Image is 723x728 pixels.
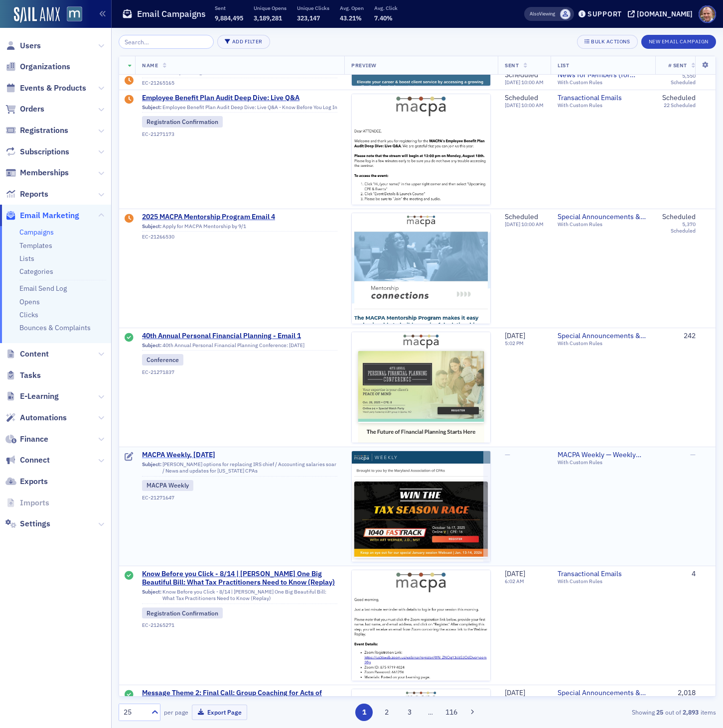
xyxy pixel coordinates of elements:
span: — [690,450,696,459]
div: Draft [125,214,134,224]
div: 4 [662,570,696,579]
button: Bulk Actions [577,35,637,49]
label: per page [164,708,188,717]
div: Scheduled [662,213,696,222]
img: SailAMX [67,6,82,22]
span: Know Before you Click - 8/14 | [PERSON_NAME] One Big Beautiful Bill: What Tax Practitioners Need ... [142,570,337,587]
div: Support [587,9,622,18]
a: Automations [5,412,67,423]
div: 22 Scheduled [664,102,696,109]
span: Profile [699,5,716,23]
a: News for Members (for members only) [558,71,648,80]
a: Reports [5,189,48,200]
span: Message Theme 2: Final Call: Group Coaching for Acts of Confidence [142,689,337,706]
p: Unique Clicks [297,4,329,11]
span: … [424,708,437,717]
span: Connect [20,455,50,466]
div: Draft [125,452,134,462]
span: Email Marketing [20,210,79,221]
button: Export Page [192,705,247,720]
span: Tasks [20,370,41,381]
div: Know Before you Click - 8/14 | [PERSON_NAME] One Big Beautiful Bill: What Tax Practitioners Need ... [142,589,337,604]
a: Imports [5,497,49,508]
span: 2025 MACPA Mentorship Program Email 4 [142,213,337,222]
span: List [558,62,569,69]
button: Add Filter [217,35,270,49]
button: 3 [401,704,418,721]
div: 5,370 Scheduled [662,221,696,234]
span: Lauren Standiford [560,9,571,19]
a: Tasks [5,370,41,381]
span: 10:00 AM [521,79,544,86]
span: Exports [20,476,48,487]
span: 7.40% [374,14,393,22]
div: Sent [125,333,134,343]
span: Special Announcements & Special Event Invitations [558,332,648,341]
span: Organizations [20,61,70,72]
div: EC-21265165 [142,80,337,86]
span: Subject: [142,589,161,602]
div: EC-21271837 [142,369,337,375]
span: E-Learning [20,391,59,402]
img: SailAMX [14,7,60,23]
a: Email Send Log [19,284,67,293]
a: Bounces & Complaints [19,323,91,332]
a: Templates [19,241,52,250]
button: New Email Campaign [641,35,716,49]
span: MACPA Weekly, [DATE] [142,451,337,460]
div: Scheduled [505,213,544,222]
a: Campaigns [19,228,54,237]
a: E-Learning [5,391,59,402]
a: Special Announcements & Special Event Invitations [558,689,648,698]
div: 242 [662,332,696,341]
button: 116 [442,704,460,721]
span: Settings [20,518,50,529]
a: Lists [19,254,34,263]
span: [DATE] [505,331,525,340]
div: Scheduled [505,71,544,80]
div: EC-21266530 [142,234,337,240]
a: New Email Campaign [641,36,716,45]
a: Users [5,40,41,51]
div: 40th Annual Personal Financial Planning Conference: [DATE] [142,342,337,351]
span: Special Announcements & Special Event Invitations [558,213,648,222]
div: [PERSON_NAME] options for replacing IRS chief / Accounting salaries soar / News and updates for [... [142,461,337,477]
p: Sent [215,4,243,11]
span: [DATE] [505,569,525,578]
a: View Homepage [60,6,82,23]
div: Sent [125,571,134,581]
span: Subject: [142,461,161,474]
span: 10:00 AM [521,102,544,109]
div: With Custom Rules [558,102,648,109]
span: Name [142,62,158,69]
a: MACPA Weekly — Weekly Newsletter (for members only) [558,451,648,460]
button: 1 [355,704,373,721]
span: — [505,450,510,459]
span: Subject: [142,104,161,111]
span: Orders [20,104,44,115]
div: Bulk Actions [591,39,630,44]
span: Automations [20,412,67,423]
div: EC-21271173 [142,131,337,137]
span: Subject: [142,223,161,230]
div: Also [530,10,539,17]
span: Events & Products [20,83,86,94]
div: Scheduled [662,94,696,103]
a: Transactional Emails [558,94,648,103]
a: 40th Annual Personal Financial Planning - Email 1 [142,332,337,341]
a: Registrations [5,125,68,136]
span: 43.21% [340,14,362,22]
div: Employee Benefit Plan Audit Deep Dive: Live Q&A - Know Before You Log In [142,104,337,113]
a: Subscriptions [5,146,69,157]
span: Imports [20,497,49,508]
time: 6:02 AM [505,578,524,585]
a: Organizations [5,61,70,72]
span: Content [20,349,49,360]
div: With Custom Rules [558,578,648,585]
p: Avg. Open [340,4,364,11]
